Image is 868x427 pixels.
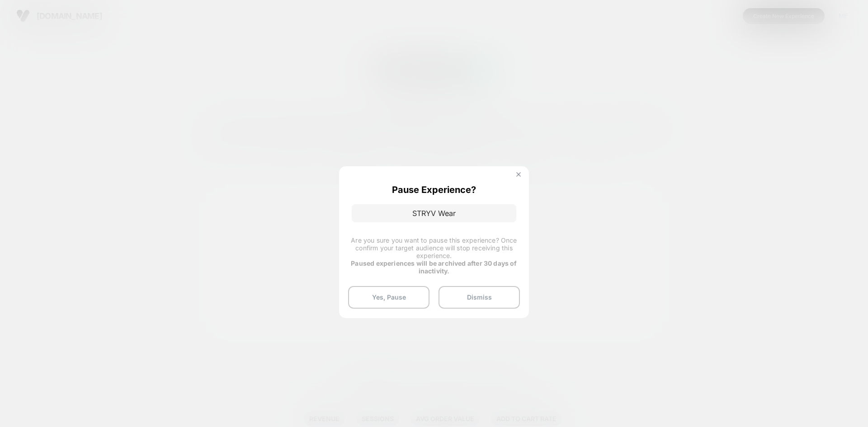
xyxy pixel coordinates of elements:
p: Pause Experience? [392,184,476,195]
button: Yes, Pause [348,286,429,309]
img: close [516,172,521,177]
strong: Paused experiences will be archived after 30 days of inactivity. [351,259,517,275]
span: Are you sure you want to pause this experience? Once confirm your target audience will stop recei... [351,236,517,259]
p: STRYV Wear [352,204,516,222]
button: Dismiss [439,286,520,309]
